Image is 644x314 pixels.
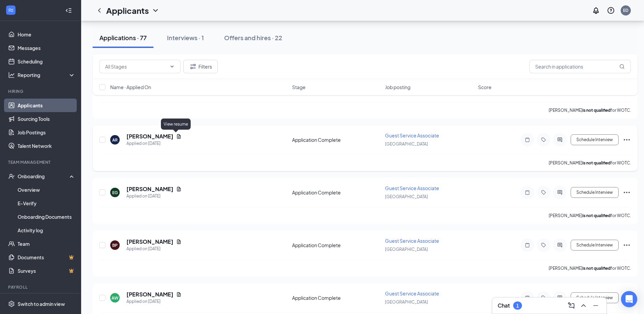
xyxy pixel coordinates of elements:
svg: Document [176,292,182,297]
span: [GEOGRAPHIC_DATA] [385,247,428,252]
a: Sourcing Tools [18,112,75,126]
svg: Tag [540,242,548,248]
div: AW [112,295,118,301]
div: EG [112,190,118,195]
span: Score [478,84,492,90]
svg: Note [523,190,531,195]
span: Guest Service Associate [385,290,439,296]
svg: Notifications [592,6,600,15]
svg: WorkstreamLogo [7,7,14,14]
svg: Collapse [65,7,72,14]
svg: Settings [8,300,15,307]
div: Offers and hires · 22 [224,33,282,42]
button: Schedule Interview [571,292,619,303]
div: Application Complete [292,242,381,248]
div: Switch to admin view [18,300,65,307]
b: is not qualified [582,213,611,218]
svg: MagnifyingGlass [619,64,625,69]
button: Schedule Interview [571,187,619,198]
h5: [PERSON_NAME] [126,185,173,193]
svg: ActiveChat [556,137,564,142]
div: Team Management [8,159,74,165]
svg: Ellipses [623,241,631,249]
div: Interviews · 1 [167,33,204,42]
h5: [PERSON_NAME] [126,291,173,298]
svg: ChevronLeft [95,6,103,15]
input: Search in applications [529,60,631,73]
a: Activity log [18,224,75,237]
a: DocumentsCrown [18,251,75,264]
svg: ChevronDown [169,64,175,69]
svg: ActiveChat [556,190,564,195]
span: Job posting [385,84,410,90]
span: [GEOGRAPHIC_DATA] [385,194,428,199]
button: Minimize [590,300,601,311]
svg: Tag [540,190,548,195]
span: Guest Service Associate [385,185,439,191]
span: [GEOGRAPHIC_DATA] [385,141,428,147]
div: Applied on [DATE] [126,245,182,252]
a: Onboarding Documents [18,210,75,224]
div: 1 [516,303,519,309]
b: is not qualified [582,266,611,271]
svg: Note [523,137,531,142]
span: Guest Service Associate [385,132,439,138]
span: Guest Service Associate [385,238,439,244]
span: [GEOGRAPHIC_DATA] [385,299,428,305]
a: Applicants [18,99,75,112]
svg: Document [176,186,182,192]
a: Messages [18,41,75,55]
svg: Note [523,242,531,248]
button: ComposeMessage [566,300,577,311]
button: Schedule Interview [571,134,619,145]
div: Payroll [8,284,74,290]
svg: Ellipses [623,136,631,144]
svg: ChevronDown [151,6,160,15]
p: [PERSON_NAME] for WOTC. [549,265,631,271]
a: Job Postings [18,126,75,139]
a: Scheduling [18,55,75,68]
svg: Document [176,239,182,244]
svg: Analysis [8,72,15,78]
a: E-Verify [18,197,75,210]
div: Hiring [8,88,74,94]
span: Stage [292,84,306,90]
div: Applications · 77 [99,33,147,42]
svg: Note [523,295,531,300]
div: Applied on [DATE] [126,298,182,305]
svg: ActiveChat [556,295,564,300]
svg: Document [176,134,182,139]
div: Application Complete [292,136,381,143]
p: [PERSON_NAME] for WOTC. [549,213,631,218]
svg: Ellipses [623,188,631,197]
div: Applied on [DATE] [126,193,182,200]
div: Reporting [18,72,76,78]
b: is not qualified [582,108,611,113]
div: AR [112,137,118,143]
p: [PERSON_NAME] for WOTC. [549,107,631,113]
svg: Minimize [592,302,600,310]
svg: UserCheck [8,173,15,180]
h3: Chat [498,302,510,309]
a: SurveysCrown [18,264,75,278]
a: Overview [18,183,75,197]
div: Application Complete [292,189,381,196]
input: All Stages [105,63,167,70]
button: ChevronUp [578,300,589,311]
div: Application Complete [292,294,381,301]
div: BP [112,242,118,248]
svg: Tag [540,295,548,300]
b: is not qualified [582,160,611,165]
a: Team [18,237,75,251]
svg: Tag [540,137,548,142]
h1: Applicants [106,5,149,16]
h5: [PERSON_NAME] [126,238,173,245]
a: Talent Network [18,139,75,153]
div: ED [623,7,628,13]
svg: ComposeMessage [567,302,575,310]
span: Name · Applied On [110,84,151,90]
svg: QuestionInfo [607,6,615,15]
p: [PERSON_NAME] for WOTC. [549,160,631,166]
div: Open Intercom Messenger [621,291,637,307]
